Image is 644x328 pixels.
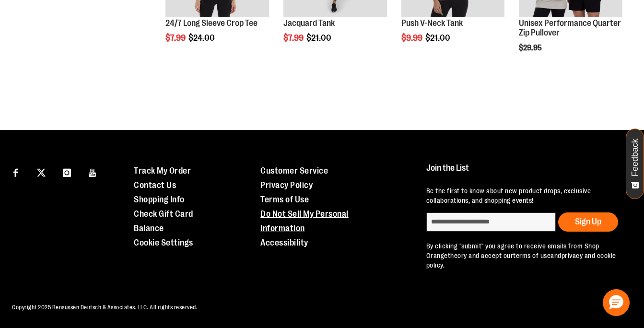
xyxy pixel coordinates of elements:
[260,180,313,190] a: Privacy Policy
[188,33,216,43] span: $24.00
[426,252,616,269] a: privacy and cookie policy.
[401,18,463,28] a: Push V-Neck Tank
[283,18,335,28] a: Jacquard Tank
[260,238,308,247] a: Accessibility
[165,33,187,43] span: $7.99
[260,209,349,233] a: Do Not Sell My Personal Information
[84,164,101,180] a: Visit our Youtube page
[134,209,193,233] a: Check Gift Card Balance
[626,129,644,199] button: Feedback - Show survey
[426,212,556,232] input: enter email
[12,304,198,311] span: Copyright 2025 Bensussen Deutsch & Associates, LLC. All rights reserved.
[425,33,452,43] span: $21.00
[401,33,424,43] span: $9.99
[134,166,191,176] a: Track My Order
[59,164,75,180] a: Visit our Instagram page
[134,238,193,247] a: Cookie Settings
[631,139,640,176] span: Feedback
[283,33,305,43] span: $7.99
[513,252,550,259] a: terms of use
[426,241,627,270] p: By clicking "submit" you agree to receive emails from Shop Orangetheory and accept our and
[603,289,630,316] button: Hello, have a question? Let’s chat.
[33,164,50,180] a: Visit our X page
[165,18,258,28] a: 24/7 Long Sleeve Crop Tee
[306,33,333,43] span: $21.00
[260,166,328,176] a: Customer Service
[558,212,618,232] button: Sign Up
[426,186,627,205] p: Be the first to know about new product drops, exclusive collaborations, and shopping events!
[134,195,185,204] a: Shopping Info
[134,180,176,190] a: Contact Us
[519,18,621,37] a: Unisex Performance Quarter Zip Pullover
[37,168,46,177] img: Twitter
[7,164,24,180] a: Visit our Facebook page
[426,164,627,181] h4: Join the List
[575,217,601,226] span: Sign Up
[519,44,543,52] span: $29.95
[260,195,309,204] a: Terms of Use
